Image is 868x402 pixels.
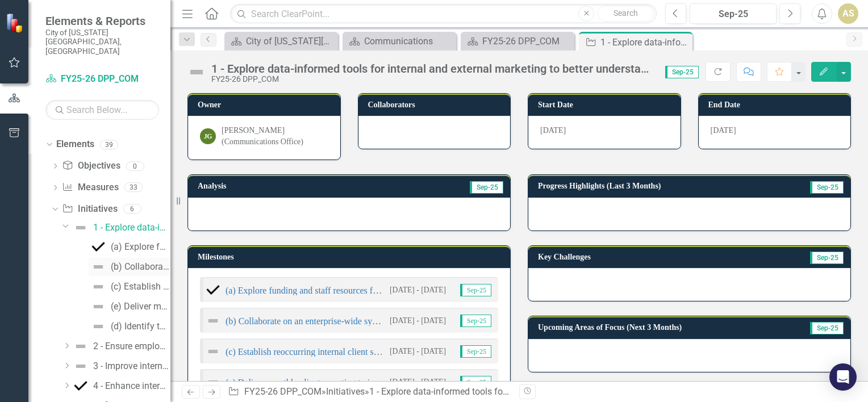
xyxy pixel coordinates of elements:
span: Sep-25 [810,252,844,264]
input: Search ClearPoint... [230,4,657,24]
a: Measures [62,181,118,194]
h3: Owner [198,101,335,109]
div: [PERSON_NAME] (Communications Office) [222,125,328,148]
span: Sep-25 [470,181,503,194]
img: ClearPoint Strategy [6,13,26,33]
a: (b) Collaborate on an enterprise-wide system for sharing communications data across all departments [89,258,170,276]
img: Not Defined [74,221,87,235]
img: Not Defined [206,345,220,358]
div: 1 - Explore data-informed tools for internal and external marketing to better understand communic... [211,62,654,75]
h3: Analysis [198,182,337,190]
a: (d) Identify tools and educate team members on AI solutions within the communications industry sp... [89,317,170,336]
div: 39 [100,140,118,149]
div: 0 [126,161,144,171]
a: (a) Explore funding and staff resources for a customer experience solution with AI-powered market... [226,286,729,295]
img: Completed [74,379,87,393]
a: FY25-26 DPP_COM [45,73,159,86]
a: Objectives [62,160,120,173]
a: Communications [345,34,453,48]
h3: Key Challenges [538,253,723,261]
h3: Start Date [538,101,675,109]
span: Elements & Reports [45,14,159,28]
img: Not Defined [74,359,87,373]
img: Not Defined [206,375,220,389]
img: Completed [91,240,105,254]
a: Elements [56,138,94,151]
a: 1 - Explore data-informed tools for internal and external marketing to better understand communic... [71,219,170,237]
small: City of [US_STATE][GEOGRAPHIC_DATA], [GEOGRAPHIC_DATA] [45,28,159,56]
div: (a) Explore funding and staff resources for a customer experience solution with AI-powered market... [111,242,170,252]
img: Not Defined [91,260,105,274]
span: Sep-25 [665,66,699,78]
h3: End Date [708,101,845,109]
div: City of [US_STATE][GEOGRAPHIC_DATA] [246,34,335,48]
a: FY25-26 DPP_COM [244,386,322,397]
div: Communications [364,34,453,48]
div: Sep-25 [694,7,773,21]
a: 4 - Enhance interactions with internal and external stakeholder groups to listen and learn from t... [71,377,170,395]
span: Sep-25 [810,181,844,194]
div: (b) Collaborate on an enterprise-wide system for sharing communications data across all departments [111,262,170,272]
a: 2 - Ensure employees have the knowledge and training to deliver excellent communications service ... [71,337,170,355]
small: [DATE] - [DATE] [390,315,446,326]
span: Sep-25 [460,284,491,296]
h3: Collaborators [368,101,505,109]
div: 6 [123,204,141,214]
div: Open Intercom Messenger [829,363,857,391]
h3: Progress Highlights (Last 3 Months) [538,182,777,190]
div: (e) Deliver monthly client reporting to improve transparency on completed communication projects ... [111,301,170,312]
img: Not Defined [91,300,105,313]
h3: Milestones [198,253,504,261]
img: Completed [206,283,220,297]
span: Sep-25 [460,315,491,327]
a: Initiatives [326,386,365,397]
div: 1 - Explore data-informed tools for internal and external marketing to better understand communic... [600,35,690,49]
div: (d) Identify tools and educate team members on AI solutions within the communications industry sp... [111,321,170,332]
div: FY25-26 DPP_COM [482,34,571,48]
a: FY25-26 DPP_COM [464,34,571,48]
input: Search Below... [45,100,159,120]
div: 33 [124,183,143,192]
button: Search [597,6,654,22]
small: [DATE] - [DATE] [390,284,446,295]
a: (c) Establish reoccurring internal client satisfaction mechanism to evaluate effectiveness of Cam... [226,347,674,357]
img: Not Defined [206,314,220,328]
a: (e) Deliver monthly client reporting to improve transparency on completed communication projects ... [89,298,170,316]
img: Not Defined [74,340,87,353]
a: (c) Establish reoccurring internal client satisfaction mechanism to evaluate effectiveness of Cam... [89,278,170,296]
img: Not Defined [91,320,105,333]
a: 3 - Improve internal and external efforts to ensure communications and public engagement efforts ... [71,357,170,375]
div: » » [228,386,511,399]
div: 1 - Explore data-informed tools for internal and external marketing to better understand communic... [93,223,170,233]
a: Initiatives [62,203,117,216]
span: Sep-25 [460,345,491,358]
span: [DATE] [540,126,566,135]
span: Search [614,9,638,18]
h3: Upcoming Areas of Focus (Next 3 Months) [538,323,785,332]
span: Sep-25 [810,322,844,334]
div: 3 - Improve internal and external efforts to ensure communications and public engagement efforts ... [93,361,170,371]
div: 2 - Ensure employees have the knowledge and training to deliver excellent communications service ... [93,341,170,351]
div: (c) Establish reoccurring internal client satisfaction mechanism to evaluate effectiveness of Cam... [111,282,170,292]
button: AS [838,3,858,24]
div: 4 - Enhance interactions with internal and external stakeholder groups to listen and learn from t... [93,381,170,391]
a: (b) Collaborate on an enterprise-wide system for sharing communications data across all departments [226,316,594,326]
small: [DATE] - [DATE] [390,376,446,387]
span: Sep-25 [460,376,491,388]
button: Sep-25 [690,3,777,24]
span: [DATE] [711,126,736,135]
img: Not Defined [187,63,206,81]
img: Not Defined [91,280,105,294]
a: City of [US_STATE][GEOGRAPHIC_DATA] [227,34,335,48]
small: [DATE] - [DATE] [390,346,446,357]
div: FY25-26 DPP_COM [211,75,654,83]
a: (a) Explore funding and staff resources for a customer experience solution with AI-powered market... [89,238,170,256]
div: JG [200,128,216,144]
